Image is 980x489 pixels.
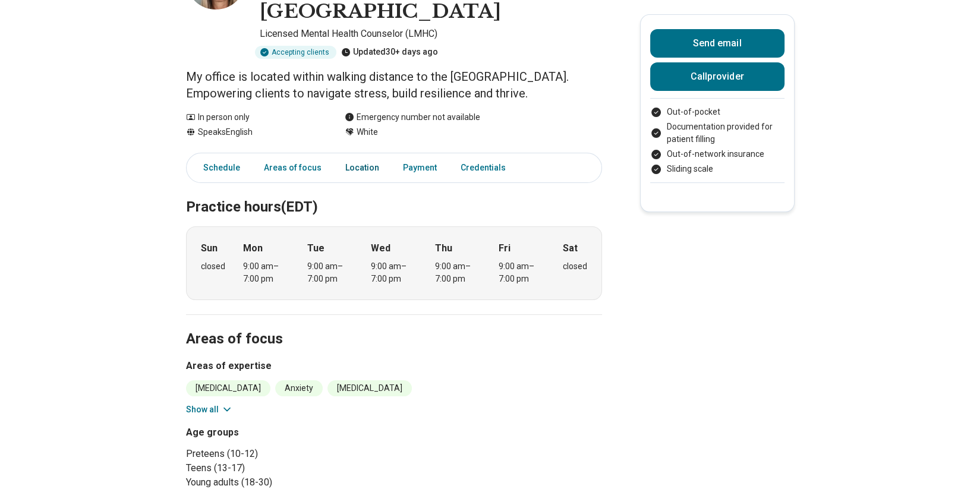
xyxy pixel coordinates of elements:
h2: Areas of focus [186,301,602,349]
li: Out-of-network insurance [650,148,784,160]
div: 9:00 am – 7:00 pm [499,260,544,285]
li: Anxiety [275,380,323,396]
h3: Age groups [186,425,389,440]
strong: Sun [201,241,218,255]
a: Schedule [189,156,247,180]
li: Sliding scale [650,163,784,175]
li: [MEDICAL_DATA] [327,380,412,396]
a: Payment [396,156,444,180]
div: 9:00 am – 7:00 pm [435,260,481,285]
div: Speaks English [186,126,321,138]
h2: Practice hours (EDT) [186,169,602,217]
div: 9:00 am – 7:00 pm [243,260,289,285]
div: Emergency number not available [345,111,480,124]
p: My office is located within walking distance to the [GEOGRAPHIC_DATA]. Empowering clients to navi... [186,68,602,102]
ul: Payment options [650,106,784,175]
div: Updated 30+ days ago [341,46,438,59]
button: Callprovider [650,62,784,91]
button: Send email [650,29,784,58]
div: Accepting clients [255,46,336,59]
div: closed [201,260,225,273]
a: Credentials [453,156,520,180]
strong: Wed [371,241,390,255]
strong: Mon [243,241,263,255]
span: White [357,126,378,138]
p: Licensed Mental Health Counselor (LMHC) [260,27,602,41]
strong: Thu [435,241,452,255]
li: Out-of-pocket [650,106,784,118]
li: Preteens (10-12) [186,447,389,461]
div: When does the program meet? [186,226,602,300]
strong: Tue [307,241,324,255]
li: Documentation provided for patient filling [650,121,784,146]
strong: Sat [563,241,578,255]
button: Show all [186,403,233,416]
div: closed [563,260,587,273]
a: Areas of focus [257,156,329,180]
div: 9:00 am – 7:00 pm [371,260,417,285]
h3: Areas of expertise [186,359,602,373]
a: Location [338,156,386,180]
strong: Fri [499,241,511,255]
li: [MEDICAL_DATA] [186,380,270,396]
div: 9:00 am – 7:00 pm [307,260,353,285]
li: Teens (13-17) [186,461,389,475]
div: In person only [186,111,321,124]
